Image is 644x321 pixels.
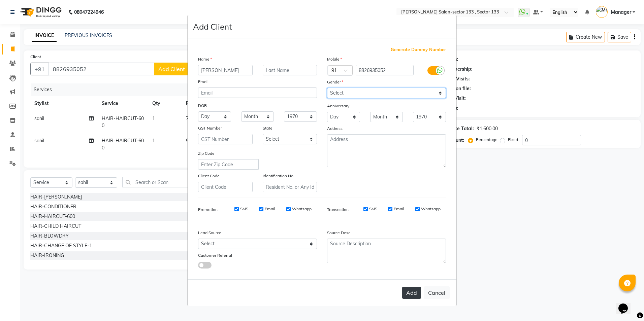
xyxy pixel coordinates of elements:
[616,294,637,314] iframe: chat widget
[198,207,218,213] label: Promotion
[327,79,343,85] label: Gender
[198,65,253,75] input: First Name
[263,173,294,179] label: Identification No.
[263,125,272,131] label: State
[421,206,441,212] label: Whatsapp
[327,230,350,236] label: Source Desc
[327,207,349,213] label: Transaction
[327,126,343,132] label: Address
[391,46,446,53] span: Generate Dummy Number
[292,206,312,212] label: Whatsapp
[198,79,208,85] label: Email
[198,182,253,192] input: Client Code
[263,65,317,75] input: Last Name
[198,125,222,131] label: GST Number
[240,206,248,212] label: SMS
[193,21,232,33] h4: Add Client
[369,206,377,212] label: SMS
[327,103,349,109] label: Anniversary
[198,159,259,170] input: Enter Zip Code
[402,287,421,299] button: Add
[327,56,342,62] label: Mobile
[198,173,220,179] label: Client Code
[424,286,450,299] button: Cancel
[198,103,207,109] label: DOB
[265,206,275,212] label: Email
[198,150,215,156] label: Zip Code
[356,65,414,75] input: Mobile
[198,87,317,98] input: Email
[394,206,404,212] label: Email
[263,182,317,192] input: Resident No. or Any Id
[198,56,212,62] label: Name
[198,134,253,144] input: GST Number
[198,252,232,258] label: Customer Referral
[198,230,221,236] label: Lead Source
